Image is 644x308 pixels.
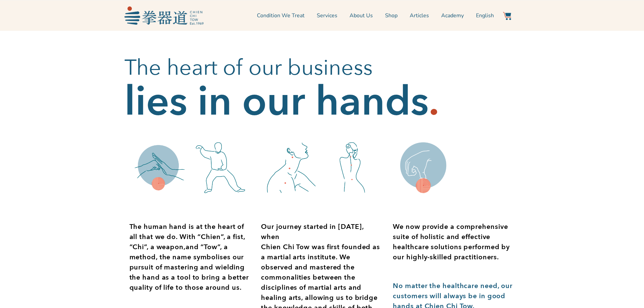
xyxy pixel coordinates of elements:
nav: Menu [207,7,494,24]
a: Articles [410,7,429,24]
a: Academy [441,7,464,24]
a: Services [317,7,337,24]
div: Page 1 [393,222,515,262]
div: Page 1 [129,222,251,293]
a: Shop [385,7,398,24]
h2: . [429,88,439,115]
a: About Us [350,7,373,24]
h2: lies in our hands [124,88,429,115]
p: We now provide a comprehensive suite of holistic and effective healthcare solutions performed by ... [393,222,515,262]
a: Switch to English [476,7,494,24]
p: The human hand is at the heart of all that we do. With “Chien”, a fist, “Chi”, a weapon,and “Tow”... [129,222,251,293]
a: Condition We Treat [257,7,305,24]
h2: The heart of our business [124,54,520,81]
img: Website Icon-03 [503,12,511,20]
span: English [476,11,494,20]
